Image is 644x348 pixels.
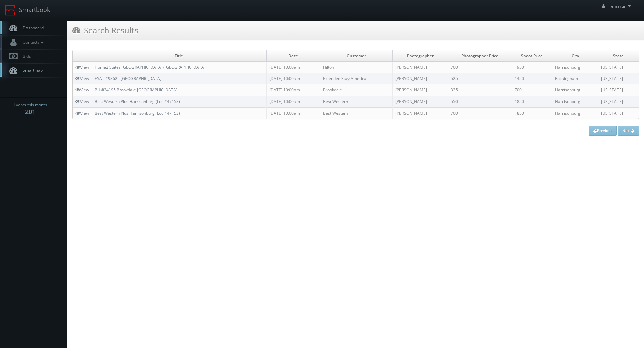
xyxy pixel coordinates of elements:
td: Brookdale [320,84,393,96]
h3: Search Results [72,24,138,36]
a: Best Western Plus Harrisonburg (Loc #47153) [95,110,180,116]
td: 325 [448,84,512,96]
td: 700 [448,62,512,73]
td: 700 [448,107,512,119]
td: Rockingham [552,73,598,84]
td: Harrisonburg [552,96,598,107]
span: Dashboard [19,25,44,31]
td: [DATE] 10:00am [266,73,320,84]
td: [PERSON_NAME] [393,96,448,107]
td: [DATE] 10:00am [266,84,320,96]
span: emartin [611,3,633,9]
td: [DATE] 10:00am [266,62,320,73]
td: 700 [512,84,552,96]
a: BU #24195 Brookdale [GEOGRAPHIC_DATA] [95,87,177,93]
td: Photographer Price [448,50,512,62]
td: 1950 [512,62,552,73]
a: View [75,64,89,70]
a: Home2 Suites [GEOGRAPHIC_DATA] ([GEOGRAPHIC_DATA]) [95,64,207,70]
td: State [598,50,639,62]
td: 1450 [512,73,552,84]
a: View [75,110,89,116]
a: View [75,76,89,81]
td: [DATE] 10:00am [266,107,320,119]
td: [US_STATE] [598,84,639,96]
a: View [75,87,89,93]
td: 1850 [512,96,552,107]
td: Harrisonburg [552,62,598,73]
td: [US_STATE] [598,62,639,73]
td: Title [92,50,267,62]
td: [PERSON_NAME] [393,84,448,96]
td: 1850 [512,107,552,119]
td: Date [266,50,320,62]
td: Shoot Price [512,50,552,62]
a: Best Western Plus Harrisonburg (Loc #47153) [95,99,180,105]
span: Events this month [14,101,47,108]
td: [PERSON_NAME] [393,107,448,119]
td: Customer [320,50,393,62]
td: 550 [448,96,512,107]
td: [PERSON_NAME] [393,73,448,84]
td: [PERSON_NAME] [393,62,448,73]
span: Smartmap [19,67,43,73]
img: smartbook-logo.png [5,5,16,16]
td: Extended Stay America [320,73,393,84]
td: Best Western [320,96,393,107]
td: Best Western [320,107,393,119]
a: View [75,99,89,105]
td: Harrisonburg [552,107,598,119]
a: ESA - #9362 - [GEOGRAPHIC_DATA] [95,76,161,81]
strong: 201 [25,108,35,116]
td: Harrisonburg [552,84,598,96]
td: Hilton [320,62,393,73]
td: [US_STATE] [598,96,639,107]
td: [US_STATE] [598,73,639,84]
td: 525 [448,73,512,84]
td: [US_STATE] [598,107,639,119]
span: Bids [19,53,31,59]
td: [DATE] 10:00am [266,96,320,107]
td: City [552,50,598,62]
span: Contacts [19,39,45,45]
td: Photographer [393,50,448,62]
